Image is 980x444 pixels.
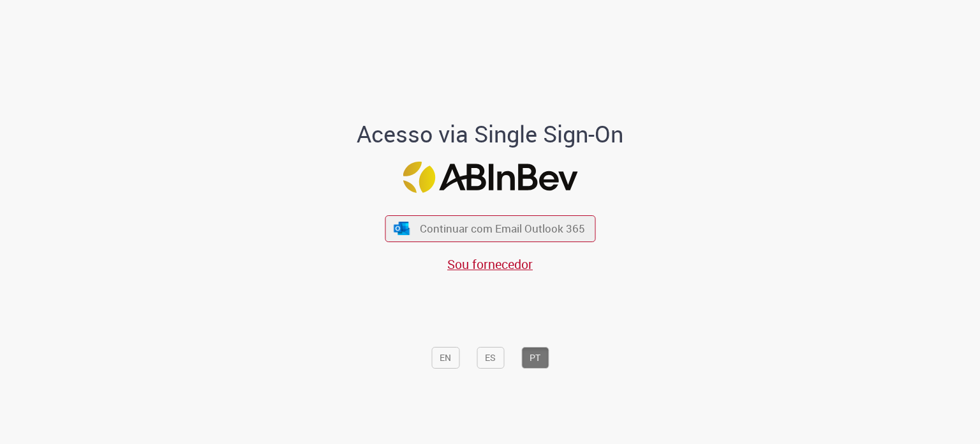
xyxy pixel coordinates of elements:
img: ícone Azure/Microsoft 360 [393,222,411,235]
button: EN [431,347,459,369]
h1: Acesso via Single Sign-On [313,121,667,147]
span: Continuar com Email Outlook 365 [420,221,585,236]
img: Logo ABInBev [403,162,577,193]
a: Sou fornecedor [447,256,533,273]
button: ES [477,347,504,369]
button: PT [521,347,549,369]
button: ícone Azure/Microsoft 360 Continuar com Email Outlook 365 [385,215,595,241]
